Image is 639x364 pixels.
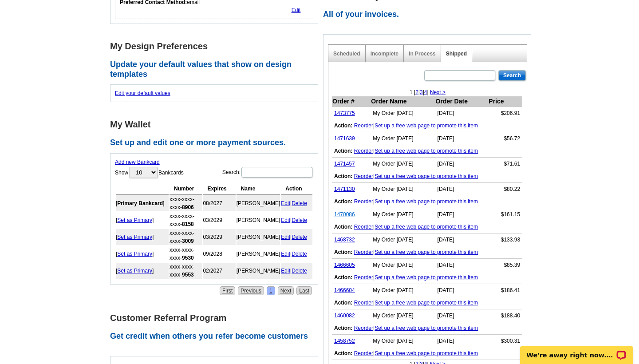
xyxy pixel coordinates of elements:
td: xxxx-xxxx-xxxx- [170,195,202,211]
td: My Order [DATE] [371,132,435,145]
td: [DATE] [435,233,489,246]
a: Set as Primary [117,251,152,257]
td: | [281,212,312,228]
td: [ ] [116,195,169,211]
h2: Get credit when others you refer become customers [110,332,323,341]
a: Set up a free web page to promote this item [375,123,478,129]
td: | [281,195,312,211]
b: Action: [334,173,352,179]
h2: All of your invoices. [323,10,536,20]
a: Set up a free web page to promote this item [375,325,478,331]
th: Order Date [435,96,489,107]
td: [ ] [116,212,169,228]
strong: 8158 [182,221,194,227]
td: [PERSON_NAME] [237,195,280,211]
a: Shipped [446,51,467,57]
th: Number [170,183,202,194]
select: ShowBankcards [129,167,158,178]
a: First [220,286,235,295]
td: $133.93 [488,233,522,246]
a: Reorder [354,249,373,255]
a: Reorder [354,274,373,281]
b: Action: [334,249,352,255]
h1: Customer Referral Program [110,313,323,323]
th: Action [281,183,312,194]
td: My Order [DATE] [371,233,435,246]
iframe: LiveChat chat widget [514,336,639,364]
a: Delete [292,251,307,257]
a: Set as Primary [117,217,152,223]
b: Action: [334,198,352,205]
a: Set up a free web page to promote this item [375,173,478,179]
a: Set up a free web page to promote this item [375,198,478,205]
a: Delete [292,268,307,274]
td: [ ] [116,229,169,245]
a: 1468732 [334,237,355,243]
td: [PERSON_NAME] [237,212,280,228]
strong: 8906 [182,204,194,210]
a: Edit [281,200,290,206]
td: [PERSON_NAME] [237,229,280,245]
td: $161.15 [488,208,522,221]
td: | [332,145,522,158]
td: [DATE] [435,208,489,221]
a: 1460082 [334,313,355,319]
b: Action: [334,350,352,356]
a: Delete [292,234,307,240]
a: Set up a free web page to promote this item [375,249,478,255]
a: Reorder [354,148,373,154]
td: | [281,246,312,262]
th: Price [488,96,522,107]
td: [DATE] [435,335,489,348]
td: | [332,322,522,335]
a: Previous [238,286,264,295]
td: [PERSON_NAME] [237,263,280,279]
label: Show Bankcards [115,166,184,179]
a: Incomplete [371,51,398,57]
td: xxxx-xxxx-xxxx- [170,212,202,228]
th: Order Name [371,96,435,107]
a: Scheduled [333,51,360,57]
td: | [332,221,522,233]
a: 1458752 [334,338,355,344]
td: My Order [DATE] [371,183,435,196]
a: Reorder [354,224,373,230]
strong: 9553 [182,272,194,278]
td: [PERSON_NAME] [237,246,280,262]
strong: 9530 [182,255,194,261]
a: Edit [292,7,301,13]
td: | [281,263,312,279]
td: My Order [DATE] [371,259,435,272]
td: xxxx-xxxx-xxxx- [170,263,202,279]
a: Edit [281,268,290,274]
a: Delete [292,217,307,223]
a: Delete [292,200,307,206]
a: Set as Primary [117,268,152,274]
a: Set up a free web page to promote this item [375,300,478,306]
td: | [332,195,522,208]
th: Order # [332,96,371,107]
a: 2 [415,89,418,95]
a: Reorder [354,198,373,205]
td: [DATE] [435,284,489,297]
a: Reorder [354,173,373,179]
a: 3 [420,89,423,95]
b: Action: [334,325,352,331]
td: My Order [DATE] [371,107,435,120]
a: Set as Primary [117,234,152,240]
a: 1471639 [334,135,355,142]
td: My Order [DATE] [371,208,435,221]
b: Primary Bankcard [117,200,163,206]
input: Search: [241,167,312,178]
td: $56.72 [488,132,522,145]
a: Next > [430,89,446,95]
td: [DATE] [435,309,489,322]
a: Reorder [354,325,373,331]
td: My Order [DATE] [371,284,435,297]
a: 1466605 [334,262,355,268]
td: [ ] [116,246,169,262]
td: $71.61 [488,158,522,170]
input: Search [498,70,526,81]
td: | [332,119,522,132]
